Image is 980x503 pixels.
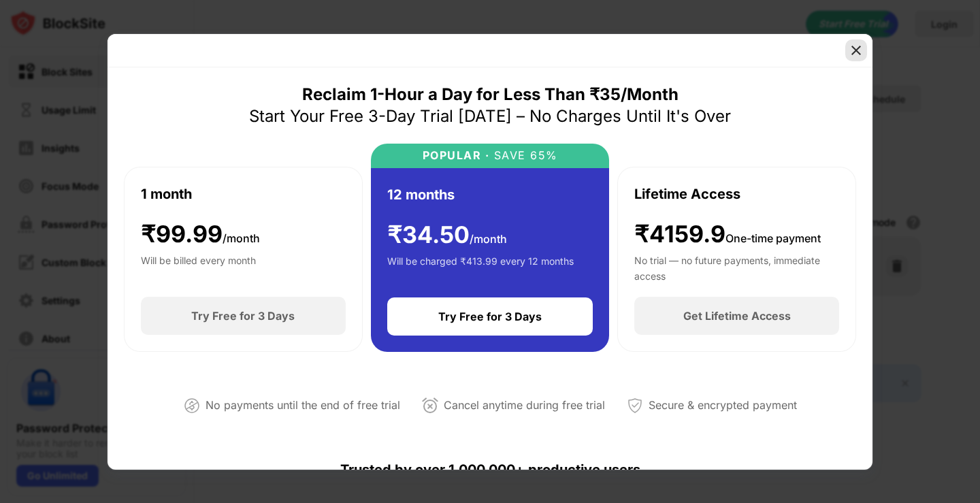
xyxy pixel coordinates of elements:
span: /month [223,231,260,245]
div: Lifetime Access [634,184,740,204]
img: cancel-anytime [422,397,438,414]
div: SAVE 65% [489,149,558,162]
div: ₹ 99.99 [141,221,260,248]
div: POPULAR · [423,149,490,162]
div: No trial — no future payments, immediate access [634,253,839,280]
img: secured-payment [627,397,643,414]
div: Try Free for 3 Days [191,309,295,323]
div: Secure & encrypted payment [649,395,797,415]
div: Will be charged ₹413.99 every 12 months [387,254,574,281]
div: Will be billed every month [141,253,256,280]
div: 1 month [141,184,192,204]
div: Cancel anytime during free trial [444,395,605,415]
div: ₹4159.9 [634,221,821,248]
div: ₹ 34.50 [387,221,507,249]
span: /month [470,232,507,246]
div: Reclaim 1-Hour a Day for Less Than ₹35/Month [302,84,679,106]
span: One-time payment [725,231,821,245]
div: 12 months [387,184,455,205]
div: No payments until the end of free trial [206,395,400,415]
img: not-paying [184,397,200,414]
div: Try Free for 3 Days [438,310,542,323]
div: Get Lifetime Access [683,309,791,323]
div: Trusted by over 1,000,000+ productive users [124,437,856,502]
div: Start Your Free 3-Day Trial [DATE] – No Charges Until It's Over [249,106,731,127]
